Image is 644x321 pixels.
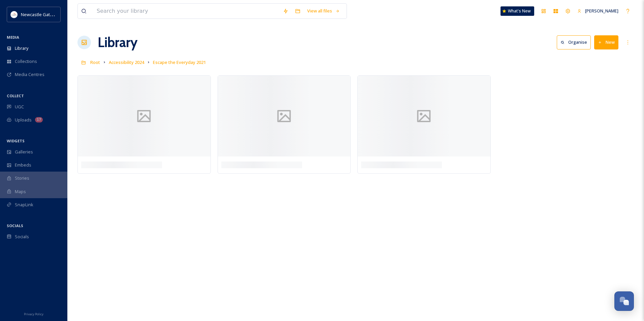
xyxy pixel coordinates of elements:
a: Root [90,58,100,66]
span: Escape the Everyday 2021 [153,59,206,65]
span: Newcastle Gateshead Initiative [21,11,83,17]
span: SnapLink [15,202,33,208]
a: View all files [304,4,343,17]
span: UGC [15,104,24,110]
span: Galleries [15,149,33,155]
span: Collections [15,58,37,65]
span: MEDIA [7,35,19,40]
a: Accessibility 2024 [109,58,144,66]
a: Library [98,32,137,52]
button: Organise [557,35,591,49]
a: [PERSON_NAME] [574,4,622,17]
span: Maps [15,188,26,195]
a: Escape the Everyday 2021 [153,58,206,66]
span: COLLECT [7,93,24,98]
button: Open Chat [614,291,634,311]
div: 17 [35,117,43,122]
span: WIDGETS [7,138,25,143]
img: DqD9wEUd_400x400.jpg [11,11,18,18]
span: Socials [15,234,29,240]
button: New [594,35,618,49]
span: Stories [15,175,29,181]
span: Embeds [15,162,31,168]
a: What's New [501,6,534,16]
span: SOCIALS [7,223,23,228]
span: Root [90,59,100,65]
span: [PERSON_NAME] [585,8,618,14]
span: Privacy Policy [24,312,43,316]
input: Search your library [93,4,280,19]
span: Accessibility 2024 [109,59,144,65]
span: Library [15,45,28,51]
span: Uploads [15,117,32,123]
a: Privacy Policy [24,310,43,318]
span: Media Centres [15,71,44,78]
